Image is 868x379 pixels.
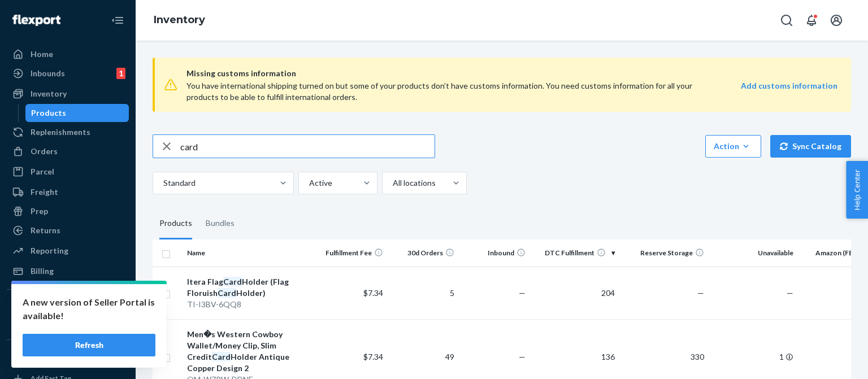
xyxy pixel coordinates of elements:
[697,288,704,298] span: —
[31,265,54,277] div: Billing
[106,9,129,32] button: Close Navigation
[741,81,837,90] strong: Add customs information
[7,142,129,160] a: Orders
[709,239,798,267] th: Unavailable
[530,267,619,319] td: 204
[31,206,48,217] div: Prep
[31,49,53,60] div: Home
[7,202,129,220] a: Prep
[7,45,129,63] a: Home
[619,239,709,267] th: Reserve Storage
[741,80,837,103] a: Add customs information
[7,183,129,201] a: Freight
[519,352,526,361] span: —
[7,221,129,239] a: Returns
[7,349,129,367] button: Fast Tags
[31,127,90,138] div: Replenishments
[388,239,459,267] th: 30d Orders
[31,146,58,157] div: Orders
[825,9,848,32] button: Open account menu
[183,239,316,267] th: Name
[363,352,383,361] span: $7.34
[186,80,708,103] div: You have international shipping turned on but some of your products don’t have customs informatio...
[23,295,155,323] p: A new version of Seller Portal is available!
[800,9,823,32] button: Open notifications
[159,208,192,239] div: Products
[25,104,129,122] a: Products
[388,267,459,319] td: 5
[363,288,383,298] span: $7.34
[796,345,857,373] iframe: Opens a widget where you can chat to one of our agents
[145,4,214,37] ol: breadcrumbs
[7,123,129,141] a: Replenishments
[316,239,387,267] th: Fulfillment Fee
[162,177,163,189] input: Standard
[31,68,65,79] div: Inbounds
[31,245,68,256] div: Reporting
[154,14,205,26] a: Inventory
[787,288,793,298] span: —
[7,262,129,280] a: Billing
[31,186,58,198] div: Freight
[180,135,435,158] input: Search inventory by name or sku
[116,68,125,79] div: 1
[31,107,66,119] div: Products
[308,177,309,189] input: Active
[519,288,526,298] span: —
[223,277,242,286] em: Card
[714,141,753,152] div: Action
[7,163,129,181] a: Parcel
[846,161,868,219] button: Help Center
[770,135,851,158] button: Sync Catalog
[530,239,619,267] th: DTC Fulfillment
[187,299,312,310] div: TI-I3BV-6QQ8
[7,85,129,103] a: Inventory
[31,166,54,177] div: Parcel
[7,242,129,260] a: Reporting
[459,239,530,267] th: Inbound
[392,177,393,189] input: All locations
[31,225,60,236] div: Returns
[31,88,67,99] div: Inventory
[7,64,129,82] a: Inbounds1
[218,288,236,298] em: Card
[705,135,761,158] button: Action
[12,15,60,26] img: Flexport logo
[212,352,231,361] em: Card
[775,9,798,32] button: Open Search Box
[186,67,837,80] span: Missing customs information
[206,208,235,239] div: Bundles
[7,299,129,317] button: Integrations
[7,321,129,335] a: Add Integration
[187,276,312,299] div: Itera Flag Holder (Flag Floruish Holder)
[23,334,155,356] button: Refresh
[187,329,312,374] div: Men�s Western Cowboy Wallet/Money Clip, Slim Credit Holder Antique Copper Design 2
